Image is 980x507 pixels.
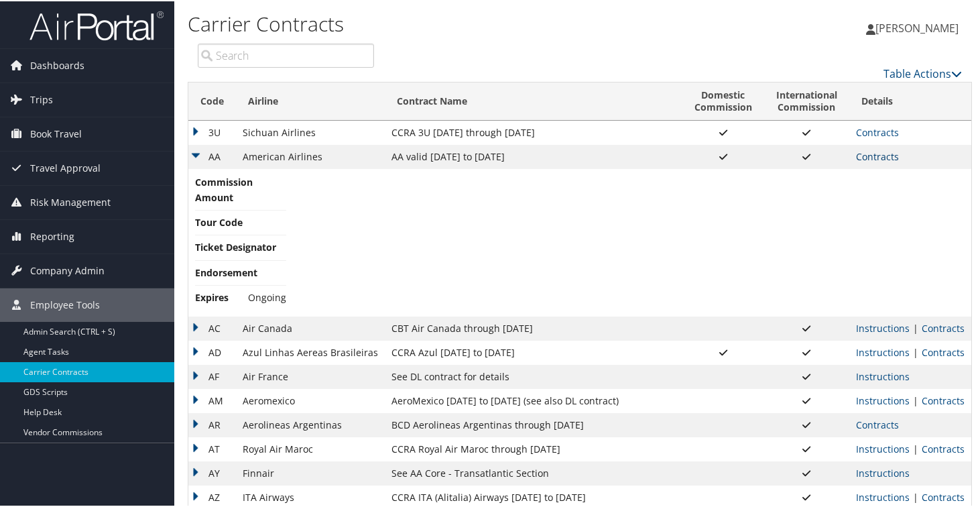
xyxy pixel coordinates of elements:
span: Risk Management [30,184,111,218]
a: View Ticketing Instructions [856,441,910,454]
span: Commission Amount [195,174,253,204]
span: Endorsement [195,264,257,279]
td: Aerolineas Argentinas [236,412,385,436]
span: | [910,441,922,454]
td: AA valid [DATE] to [DATE] [385,144,682,168]
span: [PERSON_NAME] [875,19,959,34]
td: Sichuan Airlines [236,119,385,144]
td: Air France [236,363,385,388]
span: Expires [195,289,245,304]
a: View Contracts [922,345,965,357]
th: DomesticCommission: activate to sort column ascending [682,81,764,119]
a: View Ticketing Instructions [856,490,910,502]
span: Trips [30,82,53,115]
span: | [910,393,922,406]
td: 3U [188,119,236,144]
span: | [910,345,922,357]
a: View Contracts [856,417,899,430]
td: Finnair [236,460,385,484]
td: AA [188,144,236,168]
td: AeroMexico [DATE] to [DATE] (see also DL contract) [385,388,682,412]
td: AM [188,388,236,412]
td: Azul Linhas Aereas Brasileiras [236,339,385,363]
a: Table Actions [883,65,962,80]
a: View Contracts [922,393,965,406]
span: Ticket Designator [195,239,276,253]
a: View Contracts [856,125,899,137]
a: View Contracts [922,441,965,454]
th: Airline: activate to sort column ascending [236,81,385,119]
a: View Ticketing Instructions [856,369,910,382]
span: Travel Approval [30,150,101,184]
td: AC [188,315,236,339]
th: Contract Name: activate to sort column ascending [385,81,682,119]
input: Search [198,42,374,66]
th: Details: activate to sort column ascending [849,81,971,119]
a: View Contracts [856,149,899,162]
td: AD [188,339,236,363]
td: See AA Core - Transatlantic Section [385,460,682,484]
a: [PERSON_NAME] [866,7,972,47]
a: View Contracts [922,490,965,502]
span: | [910,490,922,502]
span: Company Admin [30,253,105,286]
span: Dashboards [30,48,84,81]
td: CBT Air Canada through [DATE] [385,315,682,339]
td: BCD Aerolineas Argentinas through [DATE] [385,412,682,436]
span: Ongoing [248,290,286,302]
th: InternationalCommission: activate to sort column ascending [764,81,849,119]
h1: Carrier Contracts [188,9,711,37]
td: CCRA Royal Air Maroc through [DATE] [385,436,682,460]
td: American Airlines [236,144,385,168]
span: Tour Code [195,214,245,229]
a: View Ticketing Instructions [856,345,910,357]
td: Royal Air Maroc [236,436,385,460]
img: airportal-logo.png [29,9,164,40]
a: View Ticketing Instructions [856,465,910,478]
td: AY [188,460,236,484]
td: AT [188,436,236,460]
td: CCRA Azul [DATE] to [DATE] [385,339,682,363]
td: Air Canada [236,315,385,339]
th: Code: activate to sort column descending [188,81,236,119]
td: Aeromexico [236,388,385,412]
td: See DL contract for details [385,363,682,388]
td: AF [188,363,236,388]
a: View Contracts [922,321,965,333]
span: | [910,321,922,333]
a: View Ticketing Instructions [856,393,910,406]
td: CCRA 3U [DATE] through [DATE] [385,119,682,144]
span: Book Travel [30,116,82,150]
td: AR [188,412,236,436]
span: Employee Tools [30,287,100,321]
a: View Ticketing Instructions [856,321,910,333]
span: Reporting [30,219,74,252]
